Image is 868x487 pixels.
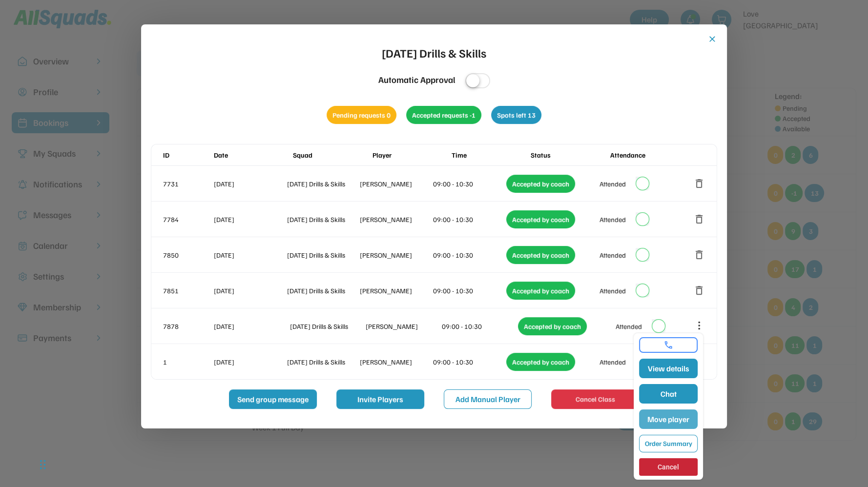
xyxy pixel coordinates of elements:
div: [DATE] Drills & Skills [287,250,358,260]
div: [DATE] Drills & Skills [382,44,486,61]
div: [DATE] [214,214,285,224]
div: [DATE] [214,250,285,260]
div: [DATE] Drills & Skills [287,179,358,189]
div: [DATE] Drills & Skills [290,321,364,331]
div: Accepted by coach [506,246,575,264]
button: Add Manual Player [444,389,532,409]
div: Pending requests 0 [327,106,396,124]
div: Squad [293,150,370,160]
div: Attended [599,179,626,189]
div: Accepted by coach [506,210,575,228]
div: Spots left 13 [491,106,541,124]
button: delete [693,284,705,296]
div: Attended [599,285,626,296]
div: [DATE] Drills & Skills [287,357,358,367]
button: View details [639,359,698,378]
div: Accepted by coach [506,353,575,371]
button: Cancel [639,458,698,476]
div: Accepted by coach [506,282,575,300]
div: 09:00 - 10:30 [433,179,504,189]
button: Order Summary [639,435,698,452]
div: Accepted by coach [518,317,587,335]
div: [PERSON_NAME] [366,321,440,331]
div: Player [372,150,450,160]
div: [PERSON_NAME] [360,250,431,260]
div: Time [452,150,529,160]
div: [DATE] [214,285,285,296]
div: Status [531,150,608,160]
div: Attended [599,214,626,224]
div: Attended [616,321,642,331]
div: [DATE] Drills & Skills [287,285,358,296]
div: [DATE] Drills & Skills [287,214,358,224]
div: [DATE] [214,321,288,331]
div: [PERSON_NAME] [360,357,431,367]
div: Attended [599,357,626,367]
div: Attended [599,250,626,260]
div: 09:00 - 10:30 [433,250,504,260]
button: delete [693,178,705,189]
div: 09:00 - 10:30 [433,357,504,367]
div: [PERSON_NAME] [360,214,431,224]
div: 09:00 - 10:30 [433,214,504,224]
div: 09:00 - 10:30 [442,321,516,331]
div: Date [214,150,291,160]
div: Automatic Approval [378,73,455,86]
div: 7850 [163,250,212,260]
div: Attendance [610,150,687,160]
div: [PERSON_NAME] [360,179,431,189]
div: [PERSON_NAME] [360,285,431,296]
div: [DATE] [214,179,285,189]
button: delete [693,249,705,261]
div: 7784 [163,214,212,224]
div: 7851 [163,285,212,296]
button: Chat [639,384,698,404]
button: close [707,34,717,44]
div: 1 [163,357,212,367]
button: delete [693,213,705,225]
div: Accepted by coach [506,175,575,193]
button: Send group message [229,389,317,409]
button: Invite Players [336,389,424,409]
button: Cancel Class [551,389,639,409]
button: Move player [639,409,698,429]
div: Accepted requests -1 [406,106,481,124]
div: 7878 [163,321,212,331]
div: 09:00 - 10:30 [433,285,504,296]
div: [DATE] [214,357,285,367]
div: 7731 [163,179,212,189]
div: ID [163,150,212,160]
